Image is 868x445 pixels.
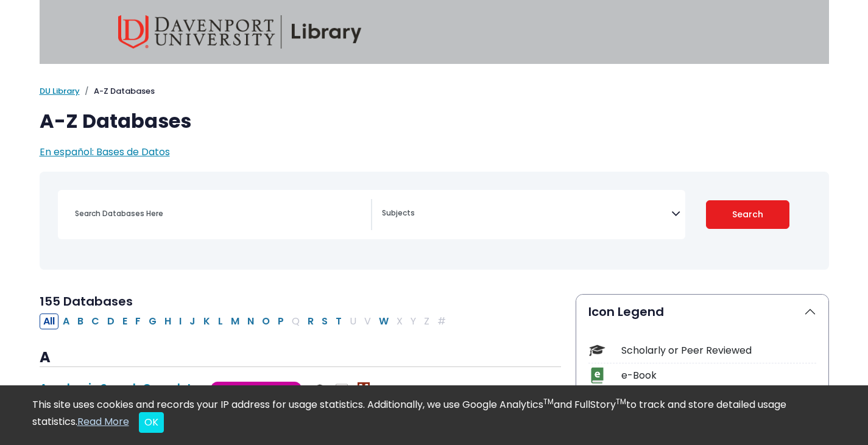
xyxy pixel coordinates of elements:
li: A-Z Databases [80,85,155,97]
div: e-Book [621,368,816,383]
div: Scholarly or Peer Reviewed [621,343,816,358]
button: Filter Results R [304,314,317,329]
button: Filter Results D [104,314,118,329]
button: Submit for Search Results [706,200,789,229]
button: Filter Results G [145,314,160,329]
a: DU Library [40,85,80,97]
button: Filter Results A [59,314,73,329]
img: Audio & Video [336,382,348,394]
button: Filter Results T [332,314,345,329]
img: Scholarly or Peer Reviewed [314,382,326,394]
button: Filter Results O [258,314,273,329]
button: Filter Results C [88,314,103,329]
h3: A [40,349,561,367]
button: Filter Results E [119,314,131,329]
h1: A-Z Databases [40,110,829,133]
img: Icon e-Book [589,367,605,384]
span: 155 Databases [40,293,133,310]
button: All [40,314,58,329]
input: Search database by title or keyword [68,205,371,222]
a: Read More [77,415,129,429]
button: Filter Results K [200,314,214,329]
a: En español: Bases de Datos [40,145,170,159]
img: Icon Scholarly or Peer Reviewed [589,342,605,359]
button: Filter Results P [274,314,288,329]
button: Filter Results B [74,314,87,329]
button: Icon Legend [576,295,828,329]
button: Filter Results J [186,314,199,329]
button: Filter Results I [175,314,185,329]
textarea: Search [382,209,671,219]
span: Good Starting Point [211,382,302,396]
sup: TM [543,396,554,407]
sup: TM [616,396,626,407]
a: Academic Search Complete [40,380,199,395]
img: MeL (Michigan electronic Library) [358,382,370,394]
div: This site uses cookies and records your IP address for usage statistics. Additionally, we use Goo... [32,398,836,433]
button: Filter Results M [227,314,243,329]
button: Filter Results F [132,314,144,329]
button: Filter Results S [318,314,331,329]
button: Filter Results N [244,314,258,329]
button: Filter Results L [214,314,227,329]
button: Filter Results W [375,314,392,329]
nav: Search filters [40,172,829,270]
div: Alpha-list to filter by first letter of database name [40,314,451,328]
button: Close [139,412,164,433]
nav: breadcrumb [40,85,829,97]
img: Davenport University Library [118,15,362,49]
button: Filter Results H [161,314,175,329]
